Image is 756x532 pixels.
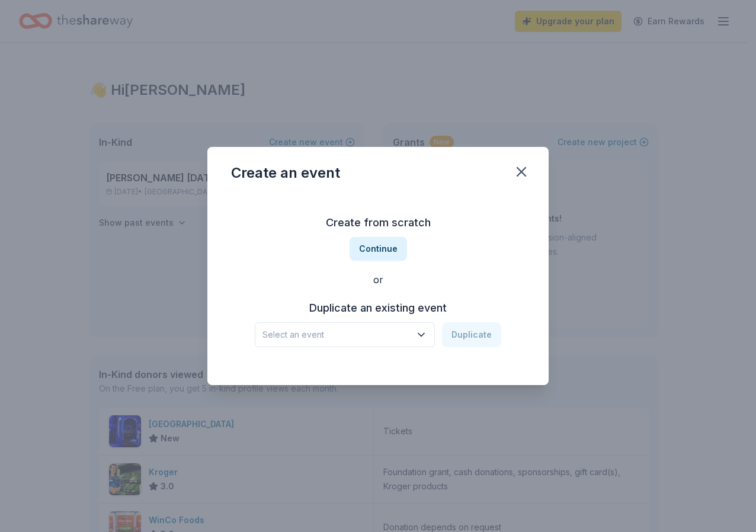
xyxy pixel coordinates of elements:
[350,237,407,261] button: Continue
[255,299,501,318] h3: Duplicate an existing event
[255,322,435,347] button: Select an event
[262,328,411,342] span: Select an event
[231,273,525,287] div: or
[231,213,525,232] h3: Create from scratch
[231,164,340,182] div: Create an event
